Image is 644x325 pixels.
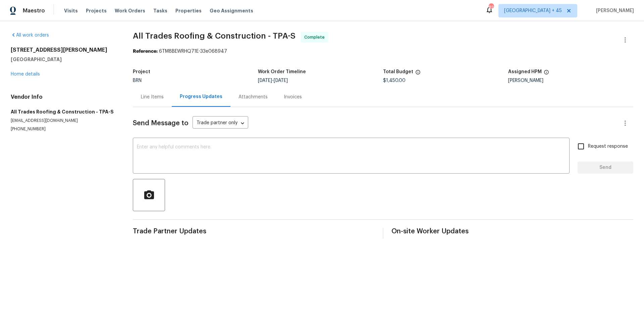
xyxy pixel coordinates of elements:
[133,48,633,55] div: 6TM8BEWRHQ71E-33e068947
[86,7,107,14] span: Projects
[391,228,633,235] span: On-site Worker Updates
[258,78,288,83] span: -
[11,33,49,38] a: All work orders
[11,47,117,53] h2: [STREET_ADDRESS][PERSON_NAME]
[180,93,222,100] div: Progress Updates
[210,7,253,14] span: Geo Assignments
[141,94,164,100] div: Line Items
[133,32,296,40] span: All Trades Roofing & Construction - TPA-S
[304,34,327,41] span: Complete
[11,94,117,100] h4: Vendor Info
[383,69,413,74] h5: Total Budget
[489,4,493,11] div: 826
[23,7,45,14] span: Maestro
[258,78,272,83] span: [DATE]
[175,7,202,14] span: Properties
[133,228,375,235] span: Trade Partner Updates
[153,8,167,13] span: Tasks
[193,118,248,129] div: Trade partner only
[258,69,306,74] h5: Work Order Timeline
[544,69,549,78] span: The hpm assigned to this work order.
[64,7,78,14] span: Visits
[284,94,302,100] div: Invoices
[383,78,406,83] span: $1,450.00
[238,94,268,100] div: Attachments
[133,69,150,74] h5: Project
[588,143,628,150] span: Request response
[115,7,145,14] span: Work Orders
[133,120,189,127] span: Send Message to
[133,49,158,54] b: Reference:
[11,118,117,124] p: [EMAIL_ADDRESS][DOMAIN_NAME]
[11,108,117,115] h5: All Trades Roofing & Construction - TPA-S
[133,78,142,83] span: BRN
[11,56,117,63] h5: [GEOGRAPHIC_DATA]
[11,72,40,77] a: Home details
[508,69,542,74] h5: Assigned HPM
[504,7,562,14] span: [GEOGRAPHIC_DATA] + 45
[508,78,633,83] div: [PERSON_NAME]
[415,69,421,78] span: The total cost of line items that have been proposed by Opendoor. This sum includes line items th...
[593,7,634,14] span: [PERSON_NAME]
[274,78,288,83] span: [DATE]
[11,126,117,132] p: [PHONE_NUMBER]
